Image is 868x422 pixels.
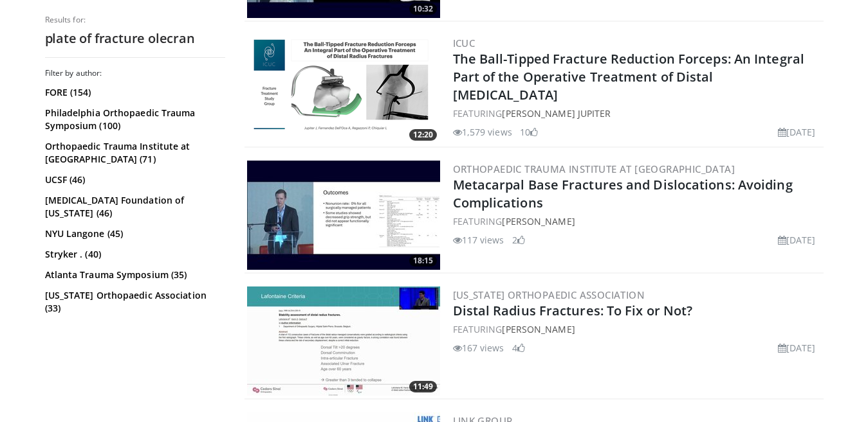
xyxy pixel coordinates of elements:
a: UCSF (46) [45,173,222,186]
a: 12:20 [247,35,440,144]
span: 10:32 [409,3,437,15]
a: Atlanta Trauma Symposium (35) [45,268,222,281]
img: 365783d3-db54-4475-9174-6d47a0b6063a.300x170_q85_crop-smart_upscale.jpg [247,286,440,396]
div: FEATURING [453,215,821,228]
a: FORE (154) [45,86,222,99]
img: 7edf8c0b-9ff0-4f21-b1a8-e83b9a96798a.300x170_q85_crop-smart_upscale.jpg [247,161,440,270]
a: Orthopaedic Trauma Institute at [GEOGRAPHIC_DATA] [453,163,735,175]
p: Results for: [45,15,225,25]
li: 167 views [453,341,504,355]
div: FEATURING [453,322,821,336]
a: [MEDICAL_DATA] Foundation of [US_STATE] (46) [45,194,222,220]
a: [PERSON_NAME] [502,323,575,335]
li: 2 [512,233,525,247]
li: 10 [520,125,538,139]
a: The Ball-Tipped Fracture Reduction Forceps: An Integral Part of the Operative Treatment of Distal... [453,50,805,103]
li: 1,579 views [453,125,512,139]
li: [DATE] [778,341,816,355]
img: 81d7ee58-6712-4821-b33d-eed4fd13c26f.png.300x170_q85_crop-smart_upscale.png [247,35,440,144]
a: 18:15 [247,161,440,270]
a: Stryker . (40) [45,248,222,261]
a: 11:49 [247,286,440,396]
a: [US_STATE] Orthopaedic Association [453,288,645,301]
a: [PERSON_NAME] Jupiter [502,107,611,119]
a: ICUC [453,37,476,49]
li: 117 views [453,233,504,247]
a: NYU Langone (45) [45,227,222,240]
span: 11:49 [409,381,437,392]
h2: plate of fracture olecran [45,30,225,47]
a: Philadelphia Orthopaedic Trauma Symposium (100) [45,107,222,132]
a: Orthopaedic Trauma Institute at [GEOGRAPHIC_DATA] (71) [45,140,222,166]
span: 12:20 [409,129,437,141]
li: [DATE] [778,125,816,139]
a: [PERSON_NAME] [502,215,575,227]
a: [US_STATE] Orthopaedic Association (33) [45,289,222,315]
li: 4 [512,341,525,355]
div: FEATURING [453,107,821,120]
span: 18:15 [409,255,437,267]
h3: Filter by author: [45,68,225,78]
a: Metacarpal Base Fractures and Dislocations: Avoiding Complications [453,176,793,211]
a: Distal Radius Fractures: To Fix or Not? [453,302,693,319]
li: [DATE] [778,233,816,247]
